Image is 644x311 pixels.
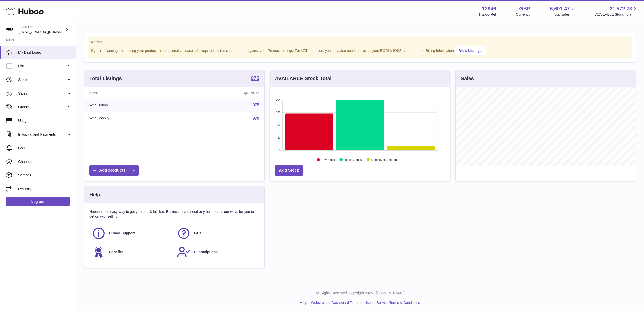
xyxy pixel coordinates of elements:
li: and [309,300,420,305]
span: Total sales [553,12,575,17]
strong: 12946 [482,5,496,12]
span: Sales [18,91,67,96]
a: 975 [251,76,259,82]
p: All Rights Reserved. Copyright 2025 - [DOMAIN_NAME] [80,291,640,295]
img: haz@pcatmedia.com [6,26,14,33]
div: Huboo Ref [479,12,496,17]
span: Settings [18,173,72,178]
span: Listings [18,64,67,69]
div: Coda Records [19,25,64,34]
span: My Dashboard [18,50,72,55]
a: Log out [6,197,70,206]
span: Stock [18,77,67,82]
div: If you're planning on sending your products internationally please add required customs informati... [91,45,629,55]
span: Returns [18,187,72,191]
a: Subscriptions [177,245,257,259]
a: 975 [253,103,259,107]
text: Stock over 2 months [371,158,398,162]
a: Benefits [92,245,172,259]
span: Invoicing and Payments [18,132,67,137]
span: Orders [18,105,67,109]
a: 970 [253,116,259,120]
h3: Total Listings [89,75,122,82]
h3: Sales [461,75,474,82]
strong: GBP [519,5,530,12]
th: Quantity [182,87,265,99]
span: [EMAIL_ADDRESS][DOMAIN_NAME] [19,30,74,34]
text: 51 [278,136,281,139]
span: Subscriptions [194,250,218,254]
span: Channels [18,159,72,164]
th: Name [84,87,182,99]
text: Low Stock [321,158,335,162]
a: Add Stock [275,165,303,176]
p: Huboo is the easy way to get your stock fulfilled. But incase you need any help here's our ways f... [89,209,259,219]
strong: 975 [251,76,259,81]
text: Healthy stock [344,158,362,162]
div: Currency [516,12,530,17]
strong: Notice [91,40,629,45]
span: Cases [18,146,72,150]
a: Website and Dashboard Terms of Use [311,301,371,305]
span: Usage [18,118,72,123]
span: 6,601.47 [550,5,570,12]
span: FAQ [194,231,202,236]
text: 204 [276,98,280,101]
a: Huboo Support [92,227,172,240]
td: With Huboo [84,99,182,112]
a: 6,601.47 Total sales [550,5,576,17]
text: 0 [279,149,281,152]
td: With Shopify [84,112,182,125]
text: 102 [276,123,280,126]
a: View Listings [455,46,486,55]
span: 21,572.73 [610,5,632,12]
a: Add products [89,165,139,176]
span: Benefits [109,250,123,254]
span: Huboo Support [109,231,135,236]
a: FAQ [177,227,257,240]
span: AVAILABLE Stock Total [595,12,638,17]
a: Service Terms & Conditions [377,301,420,305]
text: 153 [276,111,280,114]
h3: Help [89,191,100,198]
a: 21,572.73 AVAILABLE Stock Total [595,5,638,17]
h3: AVAILABLE Stock Total [275,75,331,82]
a: Help [300,301,307,305]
